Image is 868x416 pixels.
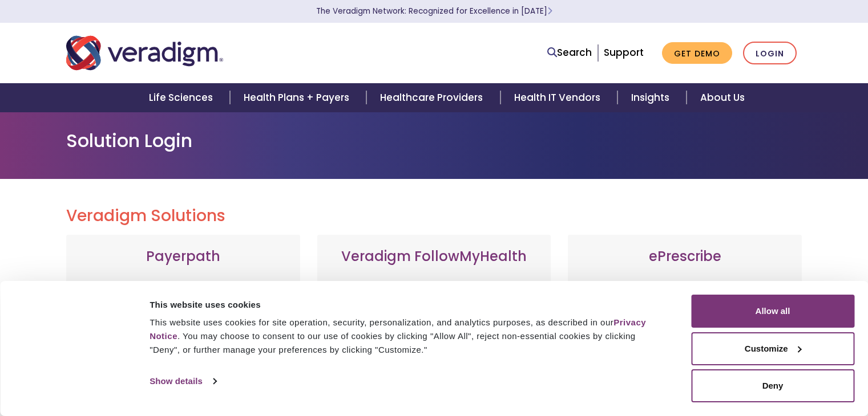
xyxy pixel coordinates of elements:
a: About Us [687,83,758,112]
a: Support [604,46,644,59]
p: Veradigm FollowMyHealth's Mobile Patient Experience enhances patient access via mobile devices, o... [329,279,540,387]
a: Health IT Vendors [500,83,617,112]
a: The Veradigm Network: Recognized for Excellence in [DATE]Learn More [316,6,552,17]
h3: ePrescribe [579,248,790,265]
a: Show details [150,373,216,390]
button: Customize [691,332,854,365]
p: Web-based, user-friendly solutions that help providers and practice administrators enhance revenu... [78,279,289,398]
div: This website uses cookies for site operation, security, personalization, and analytics purposes, ... [150,316,665,357]
h1: Solution Login [66,130,802,152]
img: Veradigm logo [66,34,223,72]
a: Life Sciences [135,83,230,112]
span: Learn More [547,6,552,17]
a: Get Demo [662,42,732,64]
button: Allow all [691,295,854,328]
a: Search [547,45,592,60]
a: Insights [617,83,687,112]
p: A comprehensive solution that simplifies prescribing for healthcare providers with features like ... [579,279,790,398]
h2: Veradigm Solutions [66,206,802,226]
button: Deny [691,369,854,402]
div: This website uses cookies [150,298,665,312]
h3: Payerpath [78,248,289,265]
a: Healthcare Providers [366,83,500,112]
a: Login [743,42,797,65]
a: Health Plans + Payers [230,83,366,112]
h3: Veradigm FollowMyHealth [329,248,540,265]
